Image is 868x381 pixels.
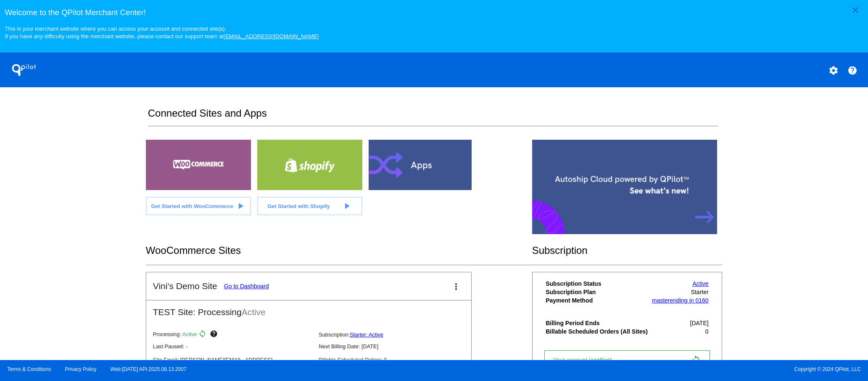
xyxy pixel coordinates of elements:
h2: Connected Sites and Apps [148,107,718,126]
mat-icon: close [850,5,860,15]
mat-icon: sync [691,355,701,365]
th: Billable Scheduled Orders (All Sites) [545,328,650,335]
span: Get Started with WooCommerce [151,203,233,209]
span: Copyright © 2024 QPilot, LLC [441,366,861,372]
mat-icon: settings [828,65,839,76]
th: Subscription Plan [545,288,650,296]
p: Subscription: [319,331,478,338]
a: Terms & Conditions [7,366,51,372]
span: Active [242,307,266,317]
small: This is your merchant website where you can access your account and connected site(s). If you hav... [5,26,318,39]
a: Get Started with WooCommerce [146,197,251,215]
span: master [652,297,670,304]
h1: QPilot [7,62,41,78]
h3: Welcome to the QPilot Merchant Center! [5,8,863,17]
mat-icon: help [210,330,220,340]
span: Get Started with Shopify [267,203,330,209]
p: Billable Scheduled Orders: 0 [319,357,478,363]
span: [DATE] [690,320,709,326]
a: Web:[DATE] API:2025.08.13.2007 [111,366,187,372]
th: Billing Period Ends [545,319,650,327]
a: Active [693,280,709,287]
a: Get Started with Shopify [257,197,362,215]
h2: Vini's Demo Site [153,281,217,291]
p: Site Email: [PERSON_NAME][EMAIL_ADDRESS][DOMAIN_NAME] [153,357,312,369]
span: Starter [691,289,709,295]
a: [EMAIL_ADDRESS][DOMAIN_NAME] [224,33,319,39]
mat-icon: help [847,65,857,76]
a: Your account isactive! sync [544,350,710,370]
mat-icon: play_arrow [235,201,245,211]
h2: Subscription [532,245,723,256]
th: Subscription Status [545,280,650,287]
span: Your account is [553,357,620,363]
a: Starter: Active [350,331,383,338]
mat-icon: play_arrow [342,201,352,211]
th: Payment Method [545,297,650,304]
h2: TEST Site: Processing [146,300,471,317]
span: active! [593,357,616,363]
a: Go to Dashboard [224,283,269,290]
p: Processing: [153,330,312,340]
span: Active [182,331,197,338]
p: Next Billing Date: [DATE] [319,343,478,350]
mat-icon: more_vert [451,282,461,292]
mat-icon: sync [198,330,208,340]
p: Last Paused: - [153,343,312,350]
h2: WooCommerce Sites [146,245,532,256]
span: 0 [705,328,709,335]
a: masterending in 0160 [652,297,709,304]
a: Privacy Policy [65,366,97,372]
